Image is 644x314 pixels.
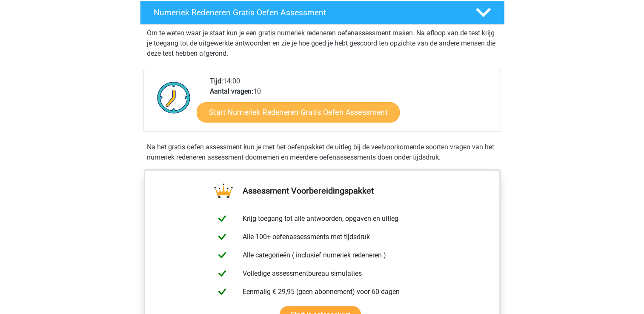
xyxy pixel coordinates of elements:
[210,87,253,95] b: Aantal vragen:
[154,8,462,17] h4: Numeriek Redeneren Gratis Oefen Assessment
[137,1,508,25] a: Numeriek Redeneren Gratis Oefen Assessment
[143,142,501,163] div: Na het gratis oefen assessment kun je met het oefenpakket de uitleg bij de veelvoorkomende soorte...
[197,102,400,122] a: Start Numeriek Redeneren Gratis Oefen Assessment
[210,77,223,85] b: Tijd:
[152,76,195,119] img: Klok
[147,28,498,59] p: Om te weten waar je staat kun je een gratis numeriek redeneren oefenassessment maken. Na afloop v...
[203,76,500,131] div: 14:00 10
